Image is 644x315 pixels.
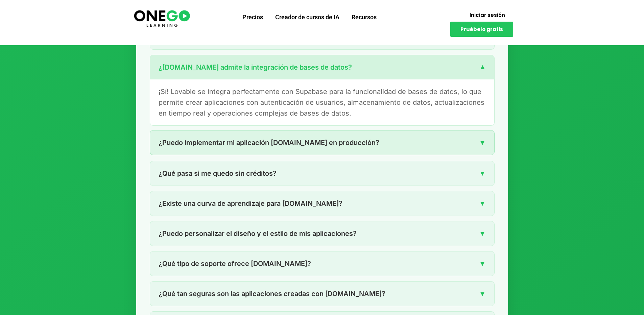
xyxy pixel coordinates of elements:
font: ¿[DOMAIN_NAME] admite la integración de bases de datos? [159,63,352,71]
a: Pruébelo gratis [450,22,513,37]
a: Recursos [345,8,383,26]
font: Pruébelo gratis [460,26,503,33]
font: ▼ [479,290,486,298]
font: ▼ [479,139,486,147]
font: ▼ [479,229,486,238]
font: ▼ [479,199,486,208]
font: ¿Qué tan seguras son las aplicaciones creadas con [DOMAIN_NAME]? [159,290,385,298]
font: Iniciar sesión [470,11,505,19]
a: Iniciar sesión [461,8,513,22]
font: Precios [242,14,263,21]
font: Creador de cursos de IA [275,14,339,21]
font: ▼ [479,169,486,177]
font: ¿Qué pasa si me quedo sin créditos? [159,169,277,177]
a: Creador de cursos de IA [269,8,345,26]
font: ¿Puedo personalizar el diseño y el estilo de mis aplicaciones? [159,229,357,238]
a: Precios [236,8,269,26]
font: ¿Qué tipo de soporte ofrece [DOMAIN_NAME]? [159,260,311,268]
font: ¡Sí! Lovable se integra perfectamente con Supabase para la funcionalidad de bases de datos, lo qu... [159,88,484,117]
font: ¿Puedo implementar mi aplicación [DOMAIN_NAME] en producción? [159,139,379,147]
font: ▼ [479,64,486,72]
font: ▼ [479,260,486,268]
font: ¿Existe una curva de aprendizaje para [DOMAIN_NAME]? [159,199,342,208]
font: Recursos [352,14,377,21]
